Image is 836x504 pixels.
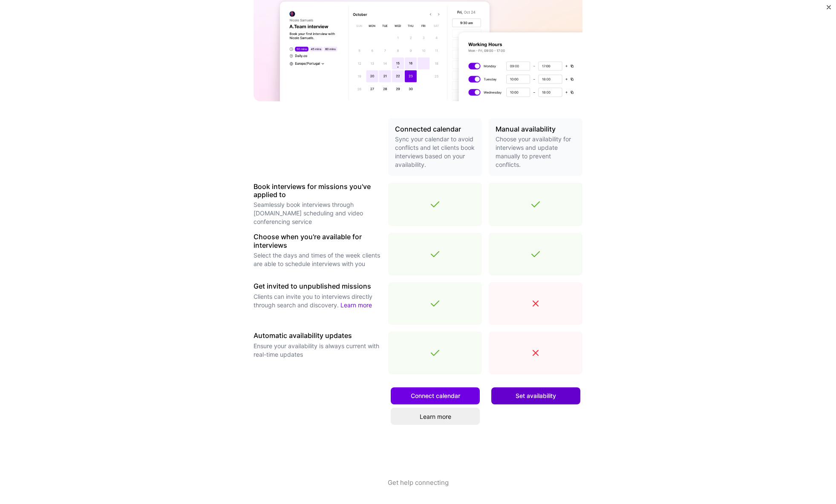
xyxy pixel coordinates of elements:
h3: Get invited to unpublished missions [254,282,381,290]
h3: Connected calendar [395,125,475,133]
h3: Automatic availability updates [254,332,381,340]
button: Set availability [491,387,580,404]
p: Clients can invite you to interviews directly through search and discovery. [254,292,381,309]
button: Connect calendar [391,387,480,404]
p: Seamlessly book interviews through [DOMAIN_NAME] scheduling and video conferencing service [254,200,381,226]
p: Select the days and times of the week clients are able to schedule interviews with you [254,251,381,268]
h3: Book interviews for missions you've applied to [254,183,381,199]
a: Learn more [340,301,372,309]
button: Get help connecting [388,478,449,504]
h3: Choose when you're available for interviews [254,233,381,249]
p: Sync your calendar to avoid conflicts and let clients book interviews based on your availability. [395,135,475,169]
p: Choose your availability for interviews and update manually to prevent conflicts. [496,135,576,169]
button: Close [827,5,831,14]
p: Ensure your availability is always current with real-time updates [254,342,381,359]
a: Learn more [391,408,480,425]
span: Set availability [516,392,556,400]
h3: Manual availability [496,125,576,133]
span: Connect calendar [411,392,460,400]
